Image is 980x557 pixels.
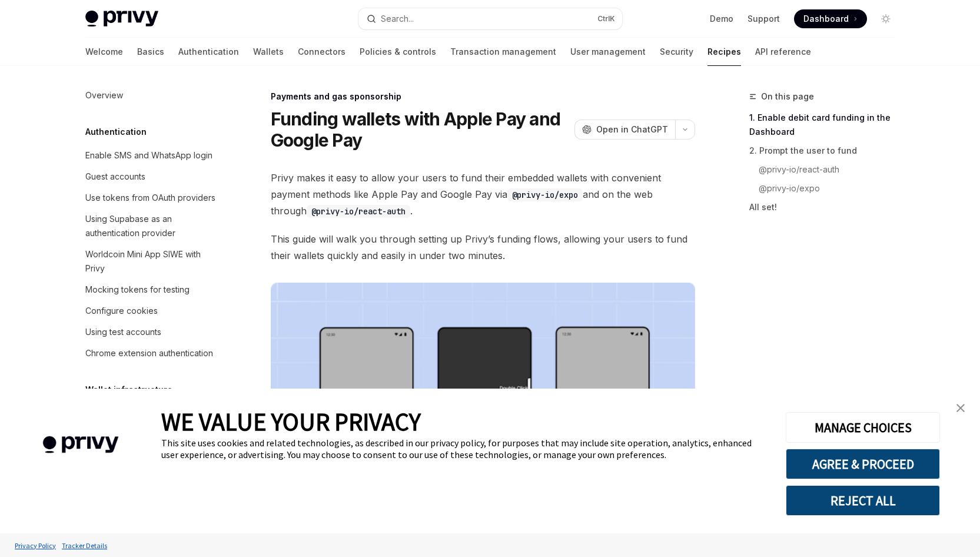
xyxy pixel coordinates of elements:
img: light logo [85,11,158,27]
button: AGREE & PROCEED [786,449,940,479]
a: Transaction management [450,38,556,66]
a: Enable SMS and WhatsApp login [76,145,227,166]
a: Recipes [707,38,741,66]
h5: Authentication [85,125,147,139]
div: Guest accounts [85,170,145,184]
a: All set! [749,198,905,217]
span: This guide will walk you through setting up Privy’s funding flows, allowing your users to fund th... [271,231,695,264]
a: Use tokens from OAuth providers [76,187,227,208]
span: Ctrl K [597,14,615,24]
h5: Wallet infrastructure [85,383,172,397]
a: @privy-io/expo [749,179,905,198]
a: close banner [949,396,972,420]
a: Chrome extension authentication [76,343,227,364]
div: Mocking tokens for testing [85,283,190,297]
div: Worldcoin Mini App SIWE with Privy [85,247,220,276]
div: Using test accounts [85,325,161,339]
a: Authentication [178,38,239,66]
img: company logo [18,419,144,470]
div: This site uses cookies and related technologies, as described in our privacy policy, for purposes... [161,437,768,460]
a: 2. Prompt the user to fund [749,141,905,160]
a: Connectors [298,38,346,66]
a: Guest accounts [76,166,227,187]
a: User management [570,38,646,66]
div: Use tokens from OAuth providers [85,191,215,205]
a: Basics [137,38,164,66]
div: Search... [381,12,414,26]
div: Payments and gas sponsorship [271,91,695,102]
code: @privy-io/react-auth [307,205,410,218]
a: @privy-io/react-auth [749,160,905,179]
button: MANAGE CHOICES [786,412,940,443]
button: REJECT ALL [786,485,940,516]
div: Overview [85,88,123,102]
span: On this page [761,89,814,104]
a: Welcome [85,38,123,66]
a: Overview [76,85,227,106]
span: WE VALUE YOUR PRIVACY [161,406,421,437]
a: Using Supabase as an authentication provider [76,208,227,244]
a: API reference [755,38,811,66]
span: Dashboard [803,13,849,25]
img: close banner [956,404,965,412]
a: Wallets [253,38,284,66]
a: Privacy Policy [12,535,59,556]
button: Toggle dark mode [876,9,895,28]
h1: Funding wallets with Apple Pay and Google Pay [271,108,570,151]
div: Enable SMS and WhatsApp login [85,148,212,163]
div: Configure cookies [85,304,158,318]
a: Policies & controls [360,38,436,66]
span: Open in ChatGPT [596,124,668,135]
a: Mocking tokens for testing [76,279,227,300]
a: Dashboard [794,9,867,28]
a: Using test accounts [76,321,227,343]
a: Demo [710,13,733,25]
a: Configure cookies [76,300,227,321]
button: Open search [358,8,622,29]
a: Tracker Details [59,535,110,556]
a: Security [660,38,693,66]
div: Using Supabase as an authentication provider [85,212,220,240]
span: Privy makes it easy to allow your users to fund their embedded wallets with convenient payment me... [271,170,695,219]
button: Open in ChatGPT [574,120,675,140]
a: 1. Enable debit card funding in the Dashboard [749,108,905,141]
div: Chrome extension authentication [85,346,213,360]
a: Support [748,13,780,25]
a: Worldcoin Mini App SIWE with Privy [76,244,227,279]
code: @privy-io/expo [507,188,583,201]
